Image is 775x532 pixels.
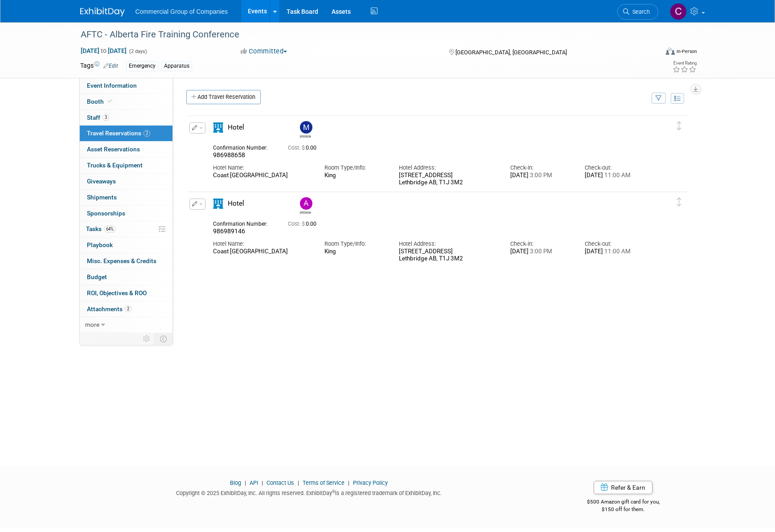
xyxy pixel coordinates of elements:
[510,248,571,256] div: [DATE]
[603,248,631,255] span: 11:00 AM
[666,48,675,55] img: Format-Inperson.png
[213,122,223,133] i: Hotel
[80,269,172,285] a: Budget
[103,114,109,121] span: 3
[288,221,320,227] span: 0.00
[332,489,335,494] sup: ®
[87,210,125,217] span: Sponsorships
[300,121,312,134] img: Mike Feduniw
[510,172,571,179] div: [DATE]
[87,289,147,296] span: ROI, Objectives & ROO
[87,241,113,248] span: Playbook
[80,8,125,16] img: ExhibitDay
[213,218,275,227] div: Confirmation Number:
[87,114,109,121] span: Staff
[399,240,497,248] div: Hotel Address:
[242,479,248,486] span: |
[585,240,646,248] div: Check-out:
[128,49,147,54] span: (2 days)
[80,317,172,333] a: more
[80,61,118,71] td: Tags
[551,492,695,513] div: $500 Amazon gift card for you,
[87,305,131,313] span: Attachments
[87,146,140,153] span: Asset Reservations
[126,61,158,71] div: Emergency
[353,479,388,486] a: Privacy Policy
[529,248,552,255] span: 3:00 PM
[108,99,112,104] i: Booth reservation complete
[629,8,650,15] span: Search
[80,158,172,173] a: Trucks & Equipment
[78,27,645,43] div: AFTC - Alberta Fire Training Conference
[606,46,697,60] div: Event Format
[154,333,172,345] td: Toggle Event Tabs
[87,130,150,137] span: Travel Reservations
[80,47,127,55] span: [DATE] [DATE]
[288,221,306,227] span: Cost: $
[186,90,261,104] a: Add Travel Reservation
[87,162,143,169] span: Trucks & Equipment
[161,61,192,71] div: Apparatus
[80,94,172,110] a: Booth
[80,126,172,141] a: Travel Reservations2
[677,198,681,207] i: Click and drag to move item
[125,305,131,312] span: 2
[213,151,245,158] span: 986988658
[288,145,320,151] span: 0.00
[213,164,311,172] div: Hotel Name:
[510,240,571,248] div: Check-in:
[617,4,658,20] a: Search
[86,225,116,232] span: Tasks
[324,248,385,255] div: King
[104,226,116,232] span: 64%
[228,123,244,131] span: Hotel
[672,61,697,65] div: Event Rating
[80,285,172,301] a: ROI, Objectives & ROO
[677,122,681,130] i: Click and drag to move item
[259,479,265,486] span: |
[399,248,497,263] div: [STREET_ADDRESS] Lethbridge AB, T1J 3M2
[213,248,311,256] div: Coast [GEOGRAPHIC_DATA]
[80,78,172,93] a: Event Information
[213,240,311,248] div: Hotel Name:
[87,82,137,89] span: Event Information
[300,197,312,210] img: Adam Dingman
[99,47,108,54] span: to
[656,96,662,102] i: Filter by Traveler
[80,174,172,189] a: Giveaways
[213,172,311,179] div: Coast [GEOGRAPHIC_DATA]
[324,240,385,248] div: Room Type/Info:
[529,172,552,179] span: 3:00 PM
[85,321,99,328] span: more
[300,210,311,215] div: Adam Dingman
[80,487,538,497] div: Copyright © 2025 ExhibitDay, Inc. All rights reserved. ExhibitDay is a registered trademark of Ex...
[87,257,156,264] span: Misc. Expenses & Credits
[288,145,306,151] span: Cost: $
[87,273,107,280] span: Budget
[303,479,344,486] a: Terms of Service
[230,479,241,486] a: Blog
[585,248,646,256] div: [DATE]
[300,134,311,138] div: Mike Feduniw
[298,197,313,215] div: Adam Dingman
[80,190,172,205] a: Shipments
[87,98,114,105] span: Booth
[585,164,646,172] div: Check-out:
[228,199,244,207] span: Hotel
[135,8,228,15] span: Commercial Group of Companies
[298,121,313,138] div: Mike Feduniw
[510,164,571,172] div: Check-in:
[213,142,275,151] div: Confirmation Number:
[80,206,172,221] a: Sponsorships
[103,63,118,69] a: Edit
[399,172,497,187] div: [STREET_ADDRESS] Lethbridge AB, T1J 3M2
[144,130,150,137] span: 2
[670,3,687,20] img: Cole Mattern
[585,172,646,179] div: [DATE]
[594,481,652,494] a: Refer & Earn
[267,479,294,486] a: Contact Us
[80,221,172,237] a: Tasks64%
[87,194,117,201] span: Shipments
[80,301,172,317] a: Attachments2
[250,479,258,486] a: API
